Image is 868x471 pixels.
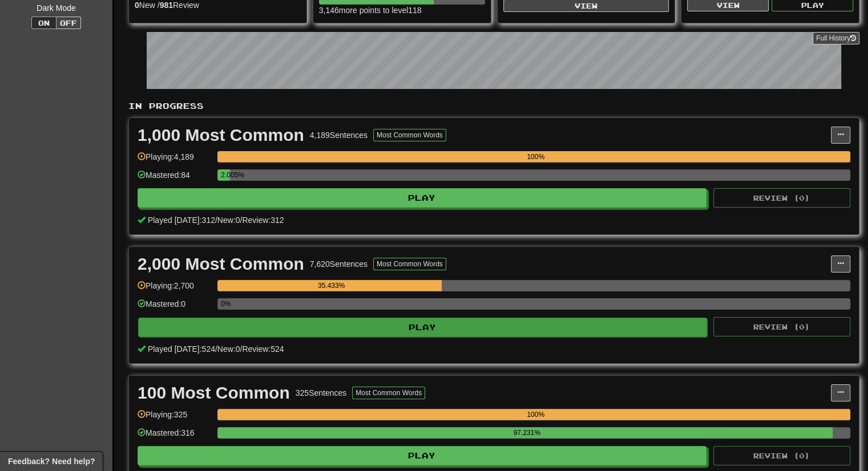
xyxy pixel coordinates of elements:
div: Mastered: 0 [138,298,212,317]
div: 2,000 Most Common [138,255,304,273]
span: Open feedback widget [8,456,95,467]
span: / [240,216,243,225]
button: Play [138,188,706,208]
div: 325 Sentences [296,387,347,399]
div: Playing: 4,189 [138,151,212,170]
span: New: 0 [217,216,240,225]
button: Play [138,318,707,337]
div: Dark Mode [9,2,104,14]
div: 3,146 more points to level 118 [319,5,485,16]
button: Review (0) [713,188,850,208]
span: New: 0 [217,344,240,354]
p: In Progress [128,100,859,112]
div: 100% [221,409,850,420]
div: Playing: 2,700 [138,280,212,299]
div: 100% [221,151,850,163]
span: / [240,344,243,354]
div: 1,000 Most Common [138,127,304,144]
div: 4,189 Sentences [310,129,368,141]
span: / [215,216,217,225]
div: Mastered: 316 [138,427,212,446]
div: 2.005% [221,169,230,181]
strong: 981 [160,1,173,10]
button: Most Common Words [352,387,425,399]
button: Most Common Words [373,258,446,270]
button: Review (0) [713,446,850,465]
button: Off [56,17,81,29]
a: Full History [813,32,859,44]
button: Review (0) [713,317,850,336]
div: 7,620 Sentences [310,258,368,270]
button: Play [138,446,706,465]
span: Review: 312 [242,216,284,225]
div: 100 Most Common [138,384,290,401]
button: Most Common Words [373,129,446,141]
div: Playing: 325 [138,409,212,428]
strong: 0 [135,1,139,10]
button: On [31,17,56,29]
span: Review: 524 [242,344,284,354]
div: 35.433% [221,280,442,291]
div: Mastered: 84 [138,169,212,188]
span: Played [DATE]: 524 [148,344,215,354]
span: / [215,344,217,354]
div: 97.231% [221,427,833,438]
span: Played [DATE]: 312 [148,216,215,225]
